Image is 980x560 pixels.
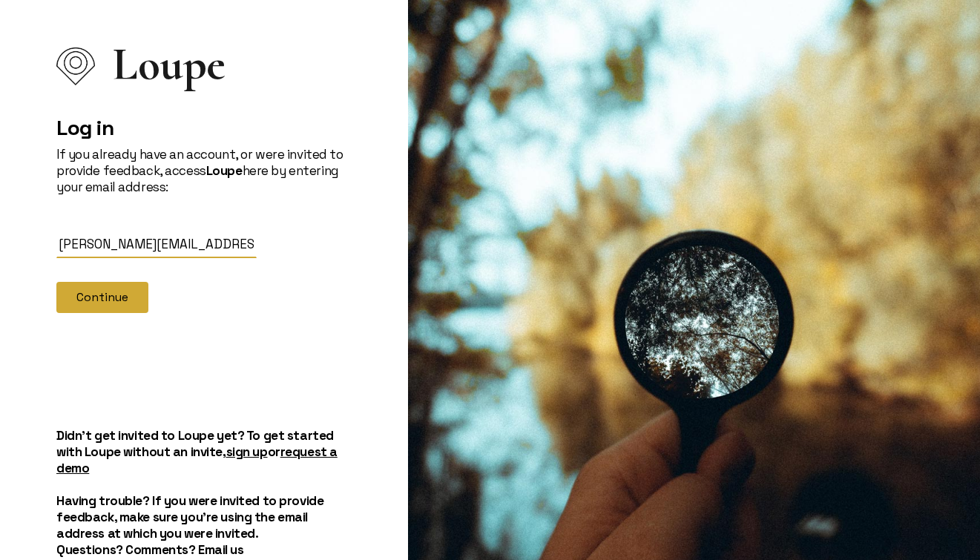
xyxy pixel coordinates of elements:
span: Loupe [113,56,226,73]
strong: Loupe [206,162,243,179]
button: Continue [56,282,148,313]
a: sign up [226,444,268,460]
input: Email Address [56,231,257,258]
h2: Log in [56,115,352,140]
img: Loupe Logo [56,47,95,85]
p: If you already have an account, or were invited to provide feedback, access here by entering your... [56,146,352,195]
a: request a demo [56,444,338,476]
